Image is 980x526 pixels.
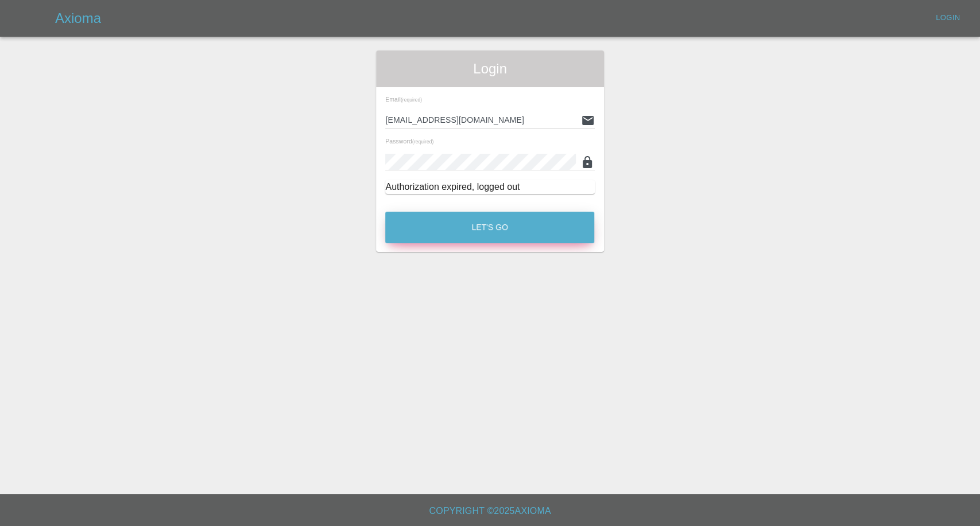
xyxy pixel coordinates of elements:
span: Password [385,138,433,145]
span: Email [385,96,422,103]
small: (required) [401,98,422,103]
a: Login [929,9,966,27]
h5: Axioma [55,9,101,28]
small: (required) [412,139,433,145]
button: Let's Go [385,212,594,243]
h6: Copyright © 2025 Axioma [9,503,971,519]
span: Login [385,60,594,78]
div: Authorization expired, logged out [385,180,594,194]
